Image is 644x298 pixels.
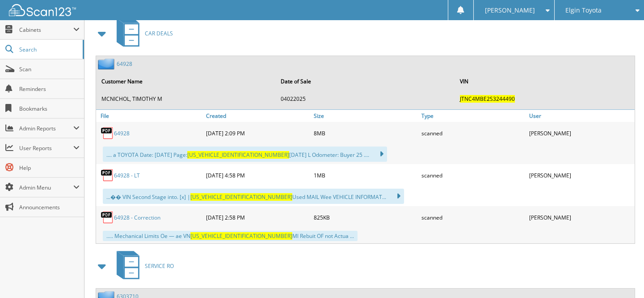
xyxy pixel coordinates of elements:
a: 64928 - LT [114,172,140,179]
a: File [96,110,204,122]
img: PDF.png [101,126,114,140]
a: CAR DEALS [111,16,173,51]
div: 8MB [311,124,419,142]
a: Size [311,110,419,122]
th: Customer Name [97,72,275,91]
div: [PERSON_NAME] [527,124,635,142]
div: 825KB [311,208,419,226]
div: scanned [419,208,527,226]
span: Search [19,46,78,53]
a: Created [204,110,311,122]
a: 64928 [114,130,130,137]
span: C A R D E A L S [145,30,173,37]
div: [DATE] 4:58 PM [204,166,311,184]
span: Scan [19,65,80,73]
span: [US_VEHICLE_IDENTIFICATION_NUMBER] [187,151,289,159]
a: 64928 [117,60,132,68]
span: Bookmarks [19,105,80,112]
th: Date of Sale [276,72,455,91]
img: folder2.png [98,58,117,69]
img: scan123-logo-white.svg [9,4,76,16]
div: [PERSON_NAME] [527,208,635,226]
div: ...�� VIN Second Stage into. [x] | Used MAIL Wee VEHICLE INFORMAT... [103,189,404,204]
a: 64928 - Correction [114,214,160,221]
span: Admin Reports [19,125,73,132]
span: Cabinets [19,26,73,34]
span: Admin Menu [19,184,73,191]
span: Elgin Toyota [565,8,602,13]
span: Reminders [19,85,80,93]
span: J T N C 4 M B E 2 S 3 2 4 4 4 9 0 [460,95,515,103]
div: [DATE] 2:58 PM [204,208,311,226]
a: SERVICE RO [111,248,174,284]
div: ..... Mechanical Limits Oe — ae VN Ml Rebuit OF not Actua ... [103,231,358,241]
span: [US_VEHICLE_IDENTIFICATION_NUMBER] [190,232,292,240]
span: Announcements [19,203,80,211]
div: scanned [419,124,527,142]
div: .... a TOYOTA Date: [DATE] Page: [DATE] L Odometer: Buyer 25 .... [103,147,387,162]
span: Help [19,164,80,172]
img: PDF.png [101,211,114,224]
div: [DATE] 2:09 PM [204,124,311,142]
td: M C N I C H O L , T I M O T H Y M [97,91,275,106]
a: User [527,110,635,122]
th: VIN [455,72,634,91]
div: [PERSON_NAME] [527,166,635,184]
td: 0 4 0 2 2 0 2 5 [276,91,455,106]
span: User Reports [19,144,73,152]
div: 1MB [311,166,419,184]
span: S E R V I C E R O [145,262,174,270]
div: scanned [419,166,527,184]
a: Type [419,110,527,122]
span: [PERSON_NAME] [485,8,535,13]
img: PDF.png [101,168,114,182]
iframe: Chat Widget [599,255,644,298]
span: [US_VEHICLE_IDENTIFICATION_NUMBER] [190,193,292,201]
